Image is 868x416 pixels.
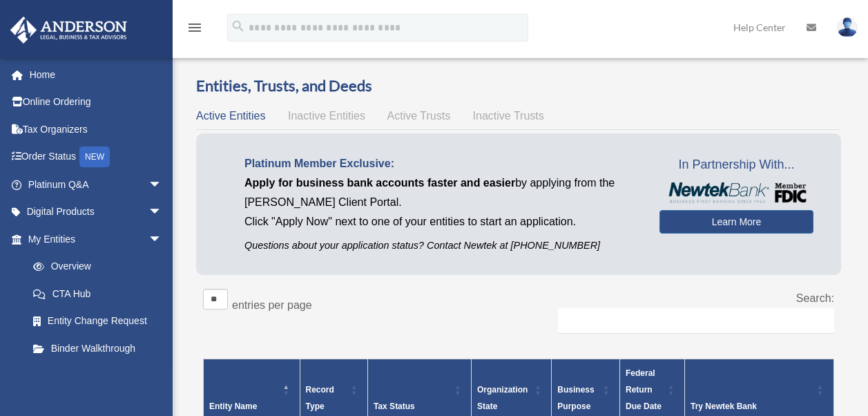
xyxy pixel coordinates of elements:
div: NEW [79,146,110,167]
i: menu [186,19,203,36]
a: menu [186,24,203,36]
a: My Blueprint [19,362,176,390]
p: by applying from the [PERSON_NAME] Client Portal. [244,173,639,212]
span: Organization State [477,385,528,411]
a: Platinum Q&Aarrow_drop_down [10,171,183,198]
span: Active Trusts [387,110,451,122]
a: Online Ordering [10,88,183,116]
span: In Partnership With... [659,154,813,176]
img: NewtekBankLogoSM.png [666,182,807,203]
a: Learn More [659,210,813,234]
span: Entity Name [209,401,257,411]
a: Order StatusNEW [10,143,183,171]
h3: Entities, Trusts, and Deeds [196,75,841,97]
a: Overview [19,253,169,281]
p: Platinum Member Exclusive: [244,154,639,173]
span: arrow_drop_down [148,171,176,199]
a: CTA Hub [19,280,176,308]
a: Binder Walkthrough [19,334,176,362]
span: Inactive Entities [288,110,365,122]
a: Home [10,61,183,88]
span: Federal Return Due Date [626,368,662,411]
a: My Entitiesarrow_drop_down [10,225,176,253]
span: Tax Status [374,401,415,411]
div: Try Newtek Bank [691,398,813,415]
span: Business Purpose [557,385,594,411]
label: entries per page [232,299,312,311]
img: Anderson Advisors Platinum Portal [6,17,131,44]
a: Digital Productsarrow_drop_down [10,198,183,226]
span: Record Type [306,385,334,411]
i: search [231,19,246,34]
p: Click "Apply Now" next to one of your entities to start an application. [244,212,639,231]
span: Active Entities [196,110,265,122]
span: Inactive Trusts [473,110,544,122]
a: Entity Change Request [19,308,176,335]
span: Apply for business bank accounts faster and easier [244,177,515,189]
span: arrow_drop_down [148,225,176,254]
a: Tax Organizers [10,115,183,143]
span: arrow_drop_down [148,198,176,227]
img: User Pic [837,17,858,37]
p: Questions about your application status? Contact Newtek at [PHONE_NUMBER] [244,237,639,254]
label: Search: [796,292,834,304]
